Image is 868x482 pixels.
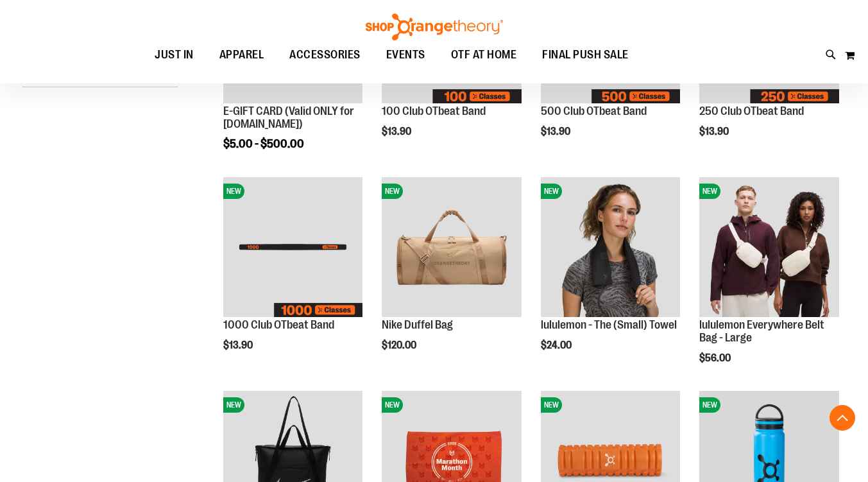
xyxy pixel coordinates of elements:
span: $5.00 - $500.00 [223,137,304,150]
a: 500 Club OTbeat Band [541,105,647,117]
span: JUST IN [155,40,194,69]
a: JUST IN [142,40,207,70]
span: $13.90 [382,126,413,137]
div: product [693,171,846,396]
a: Nike Duffel BagNEW [382,177,522,319]
span: NEW [541,184,562,199]
span: $13.90 [223,340,255,351]
span: NEW [699,397,720,413]
a: ACCESSORIES [277,40,373,69]
span: NEW [382,397,403,413]
span: $13.90 [699,126,731,137]
img: lululemon - The (Small) Towel [541,177,681,317]
a: E-GIFT CARD (Valid ONLY for [DOMAIN_NAME]) [223,105,354,130]
span: $24.00 [541,340,574,351]
img: Shop Orangetheory [364,13,505,40]
img: lululemon Everywhere Belt Bag - Large [699,177,839,317]
a: Image of 1000 Club OTbeat BandNEW [223,177,363,319]
a: OTF AT HOME [438,40,530,70]
button: Back To Top [830,405,855,431]
a: lululemon - The (Small) TowelNEW [541,177,681,319]
span: ACCESSORIES [289,40,361,69]
a: APPAREL [207,40,277,70]
span: OTF AT HOME [451,40,517,69]
a: 100 Club OTbeat Band [382,105,486,117]
a: Nike Duffel Bag [382,318,453,331]
a: lululemon Everywhere Belt Bag - Large [699,318,824,344]
img: Nike Duffel Bag [382,177,522,317]
span: $13.90 [541,126,572,137]
span: EVENTS [386,40,425,69]
span: NEW [382,184,403,199]
span: FINAL PUSH SALE [542,40,629,69]
a: FINAL PUSH SALE [529,40,642,70]
span: $120.00 [382,340,418,351]
span: NEW [541,397,562,413]
div: product [217,171,370,377]
div: product [534,171,687,383]
a: 250 Club OTbeat Band [699,105,804,117]
a: lululemon - The (Small) Towel [541,318,677,331]
a: lululemon Everywhere Belt Bag - LargeNEW [699,177,839,319]
span: NEW [223,184,244,199]
a: EVENTS [373,40,438,70]
span: APPAREL [219,40,264,69]
img: Image of 1000 Club OTbeat Band [223,177,363,317]
span: NEW [699,184,720,199]
span: $56.00 [699,352,733,364]
span: NEW [223,397,244,413]
a: 1000 Club OTbeat Band [223,318,334,331]
div: product [375,171,528,383]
